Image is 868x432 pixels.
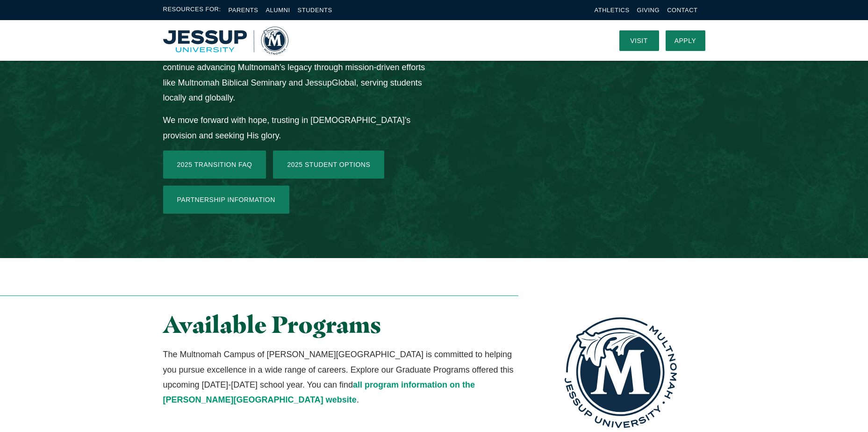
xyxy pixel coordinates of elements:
a: 2025 Student Options [273,151,384,179]
a: Partnership Information [163,186,289,214]
a: Visit [619,30,659,51]
a: Athletics [595,7,630,14]
a: Alumni [265,7,290,14]
a: Contact [667,7,697,14]
img: Multnomah University Logo [163,27,288,55]
p: The Multnomah Campus of [PERSON_NAME][GEOGRAPHIC_DATA] is committed to helping you pursue excelle... [163,347,519,408]
a: 2025 Transition FAQ [163,151,266,179]
a: Home [163,27,288,55]
span: Resources For: [163,5,221,15]
a: Apply [666,30,705,51]
a: Students [298,7,332,14]
a: Parents [229,7,258,14]
p: We move forward with hope, trusting in [DEMOGRAPHIC_DATA]’s provision and seeking His glory. [163,113,425,143]
h2: Available Programs [163,312,519,338]
a: Giving [637,7,660,14]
